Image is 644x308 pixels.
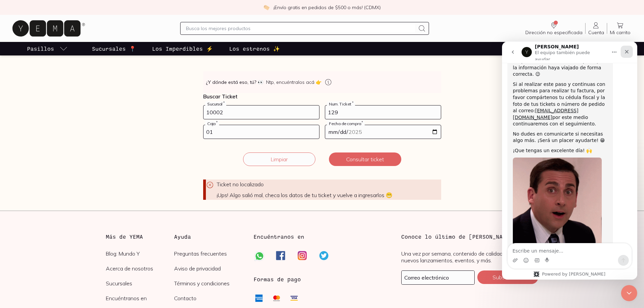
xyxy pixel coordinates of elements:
[11,66,76,78] a: [EMAIL_ADDRESS][DOMAIN_NAME]
[206,79,263,86] strong: ¿Y dónde está eso, tú?
[174,265,243,272] a: Aviso de privacidad
[523,21,585,35] a: Dirección no especificada
[401,250,538,264] p: Una vez por semana, contenido de calidad. Entérate de nuevos lanzamientos, eventos, y más.
[263,4,269,10] img: check
[106,233,174,241] h3: Más de YEMA
[266,79,321,86] span: Ntp, encuéntralos acá 👉
[228,42,281,55] a: Los estrenos ✨
[92,45,136,53] p: Sucursales 📍
[174,250,243,257] a: Preguntas frecuentes
[217,192,441,198] span: ¡Ups! Algo salió mal, checa los datos de tu ticket y vuelve a ingresarlos 😬
[204,125,319,139] input: 03
[610,29,630,35] span: Mi carrito
[186,24,415,32] input: Busca los mejores productos
[204,105,319,119] input: 728
[525,29,582,35] span: Dirección no especificada
[106,250,174,257] a: Blog: Mundo Y
[203,93,441,100] p: Buscar Ticket
[11,40,105,86] div: Si al realizar este paso y continuas con problemas para realizar tu factura, por favor compárteno...
[10,216,16,221] button: Adjuntar un archivo
[27,45,54,53] p: Pasillos
[205,101,226,106] label: Sucursal
[21,216,27,221] button: Selector de emoji
[243,152,315,166] button: Limpiar
[11,106,105,113] div: ¡Que tengas un excelente día! 🙌
[325,105,441,119] input: 123
[32,216,38,221] button: Selector de gif
[258,79,263,86] span: 👀
[621,285,637,301] iframe: Intercom live chat
[174,233,243,241] h3: Ayuda
[106,295,174,302] a: Encuéntranos en
[329,152,401,166] button: Consultar ticket
[254,275,301,283] h3: Formas de pago
[273,4,381,11] p: ¡Envío gratis en pedidos de $500 o más! (CDMX)
[11,89,105,102] div: No dudes en comunicarte si necesitas algo más. ¡Será un placer ayudarte! 😁
[106,280,174,287] a: Sucursales
[327,101,355,106] label: Num. Ticket
[217,181,264,188] span: Ticket no localizado
[151,42,214,55] a: Los Imperdibles ⚡️
[401,233,538,241] h3: Conoce lo último de [PERSON_NAME]
[586,21,607,35] a: Cuenta
[174,280,243,287] a: Términos y condiciones
[91,42,137,55] a: Sucursales 📍
[6,202,129,213] textarea: Escribe un mensaje...
[327,121,365,126] label: Fecha de compra
[254,233,304,241] h3: Encuéntranos en
[588,29,604,35] span: Cuenta
[607,21,633,35] a: Mi carrito
[229,45,280,53] p: Los estrenos ✨
[477,270,538,284] button: Subscribirme
[174,295,243,302] a: Contacto
[325,125,441,139] input: 14-05-2023
[116,213,127,224] button: Enviar un mensaje…
[106,265,174,272] a: Acerca de nosotros
[502,42,637,280] iframe: Intercom live chat
[205,121,219,126] label: Caja
[402,271,474,284] input: mimail@gmail.com
[26,42,69,55] a: pasillo-todos-link
[152,45,213,53] p: Los Imperdibles ⚡️
[43,216,48,221] button: Start recording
